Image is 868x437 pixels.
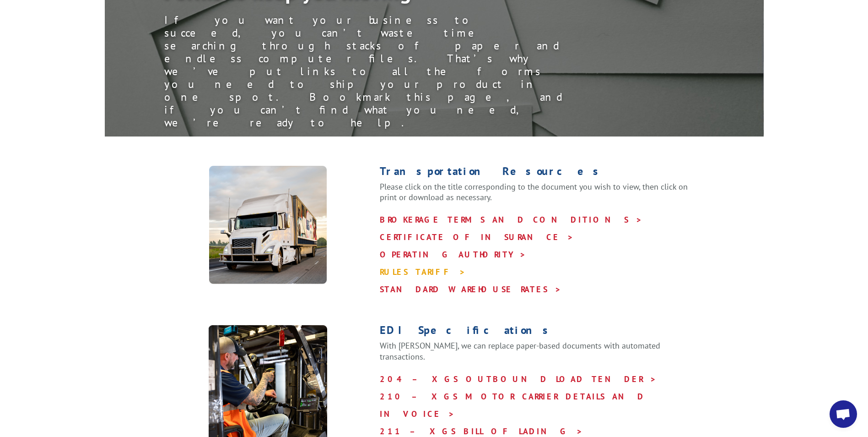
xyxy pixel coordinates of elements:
[380,232,574,242] a: CERTIFICATE OF INSURANCE >
[380,325,706,340] h1: EDI Specifications
[380,214,642,225] a: BROKERAGE TERMS AND CONDITIONS >
[380,284,561,295] a: STANDARD WAREHOUSE RATES >
[380,267,466,277] a: RULES TARIFF >
[380,181,706,212] p: Please click on the title corresponding to the document you wish to view, then click on print or ...
[380,249,526,260] a: OPERATING AUTHORITY >
[164,14,576,129] div: If you want your business to succeed, you can’t waste time searching through stacks of paper and ...
[380,391,645,419] a: 210 – XGS MOTOR CARRIER DETAILS AND INVOICE >
[380,340,706,371] p: With [PERSON_NAME], we can replace paper-based documents with automated transactions.
[380,426,583,437] a: 211 – XGS BILL OF LADING >
[380,166,706,181] h1: Transportation Resources
[830,400,857,428] div: Open chat
[209,166,327,284] img: XpressGlobal_Resources
[380,374,657,384] a: 204 – XGS OUTBOUND LOAD TENDER >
